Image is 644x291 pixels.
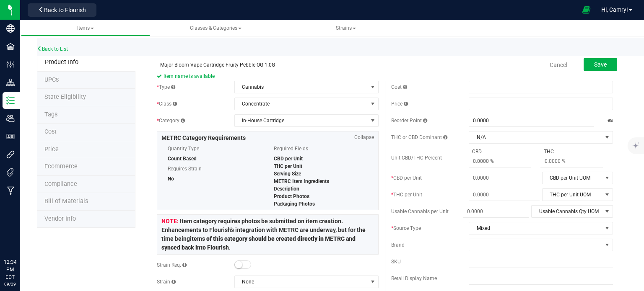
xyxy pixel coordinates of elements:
[157,279,176,285] span: Strain
[6,186,15,195] inline-svg: Manufacturing
[6,150,15,159] inline-svg: Integrations
[161,235,356,251] strong: items of this category should be created directly in METRC and synced back into Flourish
[368,81,378,93] span: select
[157,59,379,71] input: Item name
[168,142,262,155] span: Quantity Type
[602,222,613,234] span: select
[44,76,59,83] span: Tag
[161,134,246,141] span: METRC Category Requirements
[391,155,442,161] span: Unit CBD/THC Percent
[6,78,15,87] inline-svg: Distribution
[4,281,16,287] p: 09/29
[44,163,78,170] span: Ecommerce
[6,60,15,69] inline-svg: Configuration
[391,209,449,214] span: Usable Cannabis per Unit
[391,192,422,198] span: THC per Unit
[391,259,401,265] span: SKU
[157,118,185,124] span: Category
[602,131,613,143] span: select
[157,71,379,81] span: Item name is available
[336,25,356,31] span: Strains
[274,193,309,199] span: Product Photos
[469,222,602,234] span: Mixed
[391,276,437,281] span: Retail Display Name
[391,101,408,107] span: Price
[602,172,613,184] span: select
[44,146,59,153] span: Price
[157,84,175,90] span: Type
[190,25,241,31] span: Classes & Categories
[469,172,540,184] input: 0.0000
[77,25,94,31] span: Items
[4,258,16,281] p: 12:34 PM EDT
[354,134,374,141] span: Collapse
[469,131,602,143] span: N/A
[44,93,86,100] span: Tag
[540,148,557,155] span: THC
[584,58,617,71] button: Save
[168,162,262,175] span: Requires Strain
[44,7,86,13] span: Back to Flourish
[368,98,378,110] span: select
[274,163,302,169] span: THC per Unit
[463,206,529,217] input: 0.0000
[543,172,602,184] span: CBD per Unit UOM
[8,224,34,249] iframe: Resource center
[44,215,76,222] span: Vendor Info
[6,42,15,51] inline-svg: Facilities
[168,156,197,162] span: Count Based
[28,3,96,17] button: Back to Flourish
[391,134,447,140] span: THC or CBD Dominant
[44,198,88,205] span: Bill of Materials
[543,189,602,201] span: THC per Unit UOM
[6,96,15,105] inline-svg: Inventory
[44,128,57,135] span: Cost
[469,115,594,126] input: 0.0000
[157,101,177,107] span: Class
[6,114,15,123] inline-svg: Users
[550,61,567,69] a: Cancel
[469,189,540,201] input: 0.0000
[37,46,68,52] a: Back to List
[274,178,329,184] span: METRC Item Ingredients
[391,175,422,181] span: CBD per Unit
[235,276,368,288] span: None
[391,225,421,231] span: Source Type
[6,168,15,177] inline-svg: Tags
[602,189,613,201] span: select
[274,156,303,162] span: CBD per Unit
[44,111,57,118] span: Tag
[45,59,78,66] span: Product Info
[368,115,378,126] span: select
[274,171,301,177] span: Serving Size
[602,206,613,217] span: select
[235,81,368,93] span: Cannabis
[274,186,299,192] span: Description
[469,155,531,167] input: 0.0000 %
[235,115,368,126] span: In-House Cartridge
[6,132,15,141] inline-svg: User Roles
[391,118,427,124] span: Reorder Point
[469,148,485,155] span: CBD
[601,6,628,13] span: Hi, Camry!
[235,98,368,110] span: Concentrate
[391,84,407,90] span: Cost
[532,206,602,217] span: Usable Cannabis Qty UOM
[157,262,187,268] span: Strain Req.
[44,180,77,188] span: Compliance
[274,142,368,155] span: Required Fields
[577,2,596,18] span: Open Ecommerce Menu
[168,176,174,182] span: No
[6,24,15,33] inline-svg: Company
[274,201,315,207] span: Packaging Photos
[391,242,405,248] span: Brand
[608,115,613,127] span: ea
[161,218,366,251] span: Item category requires photos be submitted on item creation. Enhancements to Flourish's integrati...
[594,61,607,68] span: Save
[540,155,603,167] input: 0.0000 %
